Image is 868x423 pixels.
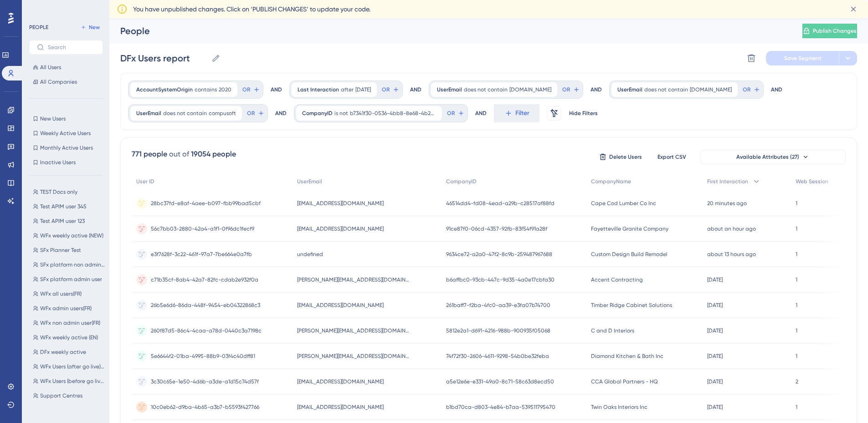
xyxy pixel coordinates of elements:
span: WFx weekly active (NEW) [40,232,103,239]
input: Segment Name [120,52,208,65]
span: [EMAIL_ADDRESS][DOMAIN_NAME] [297,403,384,411]
span: WFx Users (before go live) EN [40,378,105,385]
button: Test APIM user 123 [29,216,108,227]
span: Web Session [796,178,828,185]
span: Cape Cod Lumber Co Inc [591,200,656,207]
span: OR [247,110,255,117]
span: Accent Contracting [591,276,643,283]
span: [EMAIL_ADDRESS][DOMAIN_NAME] [297,302,384,309]
span: Test APIM user 345 [40,203,87,210]
span: UserEmail [136,110,161,117]
span: 26b5e6d6-86da-448f-9454-eb04322868c3 [151,302,260,309]
div: AND [275,104,287,122]
button: WFx admin users(FR) [29,303,108,314]
time: about an hour ago [707,226,756,232]
span: CompanyID [302,110,333,117]
button: OR [380,82,401,97]
span: b6affbc0-93cb-447c-9d35-4a0e17cbfa30 [446,276,555,283]
span: Twin Oaks Interiors Inc [591,403,647,411]
span: 2020 [219,86,231,93]
span: [DATE] [355,86,371,93]
span: Test APIM user 123 [40,217,85,225]
div: 771 people [132,149,167,160]
span: [PERSON_NAME][EMAIL_ADDRESS][DOMAIN_NAME] [297,276,411,283]
span: Delete Users [609,153,642,161]
span: Save Segment [784,55,822,62]
span: 1 [796,327,797,334]
button: Available Attributes (27) [700,150,846,164]
span: SFx Planner Test [40,247,81,254]
span: 260f87d5-86c4-4caa-a78d-0440c3a7198c [151,327,262,334]
span: Weekly Active Users [40,130,91,137]
span: 10c0eb62-d9ba-4b65-a3b7-b5593f427766 [151,403,259,411]
span: WFx Users (after go live) EN [40,363,105,370]
div: AND [410,81,421,99]
span: UserEmail [297,178,322,185]
span: DFx weekly active [40,348,86,356]
span: after [341,86,354,93]
div: 19054 people [191,149,236,160]
time: [DATE] [707,353,723,359]
span: undefined [297,251,323,258]
span: compusoft [209,110,236,117]
span: Monthly Active Users [40,144,93,151]
span: does not contain [644,86,688,93]
span: Last Interaction [298,86,339,93]
span: All Companies [40,78,77,86]
span: 46514dd4-fd08-4ead-a29b-c28517af88fd [446,200,555,207]
span: UserEmail [437,86,462,93]
button: WFx all users(FR) [29,288,108,299]
div: AND [271,81,282,99]
time: [DATE] [707,378,723,385]
span: a5e12e6e-e331-49a0-8c71-58c63d8ecd50 [446,378,554,385]
button: SFx Planner Test [29,245,108,256]
span: Fayetteville Granite Company [591,225,668,232]
span: Export CSV [657,153,686,161]
button: SFx platform non admin user [29,259,108,270]
button: OR [741,82,761,97]
span: Inactive Users [40,159,76,166]
span: OR [242,86,250,93]
time: about 13 hours ago [707,251,756,257]
span: New [89,24,100,31]
div: AND [771,81,782,99]
span: Hide Filters [569,110,598,117]
span: 9634ce72-a2a0-47f2-8c9b-259487967688 [446,251,552,258]
span: 74f72f30-2606-4611-9298-54b0be32feba [446,352,549,360]
span: CompanyName [591,178,631,185]
span: First Interaction [707,178,748,185]
button: Support Centres [29,390,108,401]
span: [DOMAIN_NAME] [690,86,732,93]
span: You have unpublished changes. Click on ‘PUBLISH CHANGES’ to update your code. [133,4,370,15]
button: Hide Filters [569,106,598,121]
button: New Users [29,113,103,124]
span: AccountSystemOrigin [136,86,193,93]
button: OR [246,106,266,121]
time: [DATE] [707,404,723,410]
span: does not contain [163,110,207,117]
button: TEST Docs only [29,186,108,197]
span: WFx weekly active (EN) [40,334,98,341]
button: OR [241,82,261,97]
span: WFx all users(FR) [40,290,82,297]
span: CompanyID [446,178,477,185]
button: Test APIM user 345 [29,201,108,212]
button: Weekly Active Users [29,128,103,139]
span: e3f7628f-3c22-461f-97a7-7be664e0a7fb [151,251,252,258]
button: WFx non admin user(FR) [29,317,108,328]
span: 5e6644f2-01ba-4995-88b9-03f4c40dff81 [151,352,255,360]
span: [PERSON_NAME][EMAIL_ADDRESS][DOMAIN_NAME] [297,352,411,360]
span: 1 [796,200,797,207]
span: contains [195,86,217,93]
button: OR [561,82,581,97]
button: All Companies [29,76,103,87]
span: 3c30c65e-1e50-4d6b-a3de-a1d15c74d57f [151,378,259,385]
button: Save Segment [766,51,839,65]
span: OR [447,110,455,117]
span: CCA Global Partners - HQ [591,378,658,385]
span: 261baff7-f2ba-4fc0-aa39-e3fa07b74700 [446,302,550,309]
span: OR [743,86,750,93]
span: [EMAIL_ADDRESS][DOMAIN_NAME] [297,378,384,385]
button: WFx weekly active (NEW) [29,230,108,241]
span: WFx admin users(FR) [40,305,92,312]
